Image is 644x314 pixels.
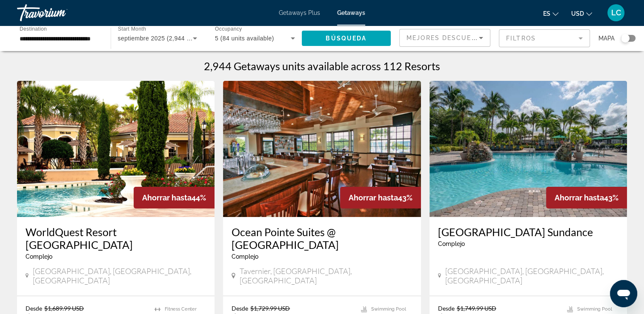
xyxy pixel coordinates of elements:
[610,280,637,307] iframe: Button to launch messaging window
[499,29,590,48] button: Filter
[118,26,146,32] span: Start Month
[438,305,455,312] span: Desde
[33,266,206,285] span: [GEOGRAPHIC_DATA], [GEOGRAPHIC_DATA], [GEOGRAPHIC_DATA]
[457,305,496,312] span: $1,749.99 USD
[429,81,627,217] img: RY64O01X.jpg
[142,193,192,202] span: Ahorrar hasta
[406,34,492,41] span: Mejores descuentos
[349,193,398,202] span: Ahorrar hasta
[445,266,618,285] span: [GEOGRAPHIC_DATA], [GEOGRAPHIC_DATA], [GEOGRAPHIC_DATA]
[232,226,412,251] a: Ocean Pointe Suites @ [GEOGRAPHIC_DATA]
[204,60,440,72] h1: 2,944 Getaways units available across 112 Resorts
[577,306,612,312] span: Swimming Pool
[17,2,102,24] a: Travorium
[134,187,215,208] div: 44%
[546,187,627,208] div: 43%
[340,187,421,208] div: 43%
[26,253,52,260] span: Complejo
[250,305,290,312] span: $1,729.99 USD
[118,35,229,42] span: septiembre 2025 (2,944 units available)
[215,35,274,42] span: 5 (84 units available)
[20,26,47,31] span: Destination
[406,33,483,43] mat-select: Sort by
[611,9,621,17] span: LC
[223,81,421,217] img: A404O01X.jpg
[571,10,584,17] span: USD
[438,226,618,238] a: [GEOGRAPHIC_DATA] Sundance
[26,305,42,312] span: Desde
[543,10,550,17] span: es
[44,305,84,312] span: $1,689.99 USD
[326,35,366,42] span: Búsqueda
[371,306,406,312] span: Swimming Pool
[598,32,615,44] span: Mapa
[165,306,197,312] span: Fitness Center
[26,226,206,251] a: WorldQuest Resort [GEOGRAPHIC_DATA]
[215,26,242,32] span: Occupancy
[543,7,558,20] button: Change language
[240,266,412,285] span: Tavernier, [GEOGRAPHIC_DATA], [GEOGRAPHIC_DATA]
[232,305,248,312] span: Desde
[17,81,215,217] img: RU87O01X.jpg
[232,253,258,260] span: Complejo
[337,9,365,16] a: Getaways
[279,9,320,16] a: Getaways Plus
[605,4,627,22] button: User Menu
[302,31,391,46] button: Búsqueda
[571,7,592,20] button: Change currency
[555,193,604,202] span: Ahorrar hasta
[438,240,465,247] span: Complejo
